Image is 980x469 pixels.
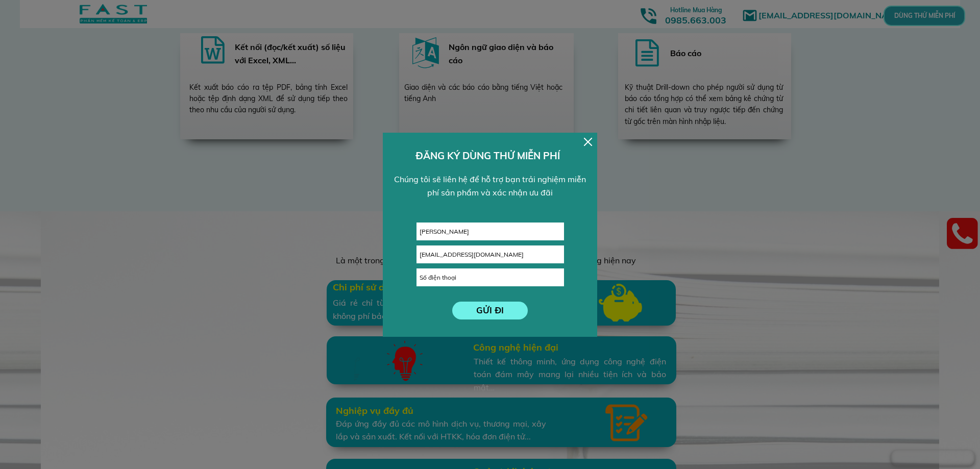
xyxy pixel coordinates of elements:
[417,223,563,240] input: Họ và tên
[417,246,563,263] input: Email
[417,269,563,286] input: Số điện thoại
[415,148,565,163] h3: ĐĂNG KÝ DÙNG THỬ MIỄN PHÍ
[389,173,591,199] div: Chúng tôi sẽ liên hệ để hỗ trợ bạn trải nghiệm miễn phí sản phẩm và xác nhận ưu đãi
[452,302,528,319] p: GỬI ĐI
